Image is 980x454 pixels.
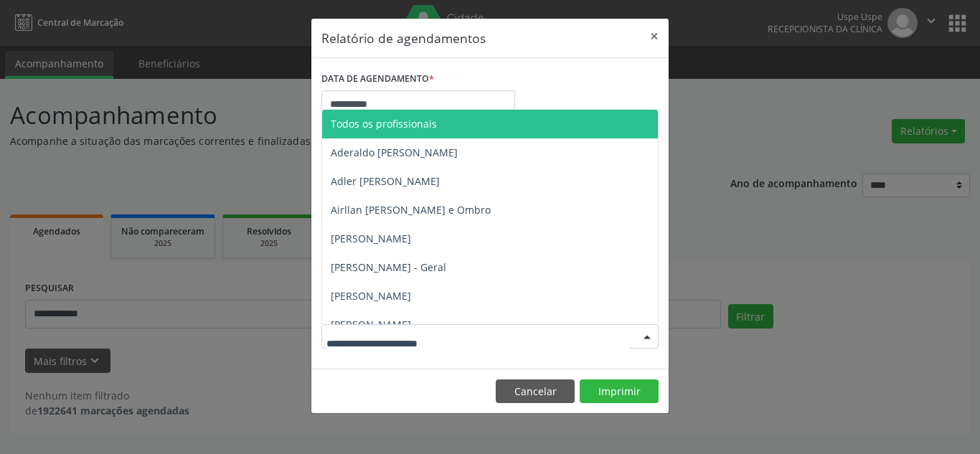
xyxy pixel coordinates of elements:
[321,68,434,90] label: DATA DE AGENDAMENTO
[331,289,411,303] span: [PERSON_NAME]
[331,318,411,331] span: [PERSON_NAME]
[321,29,486,47] h5: Relatório de agendamentos
[496,379,575,404] button: Cancelar
[331,146,458,159] span: Aderaldo [PERSON_NAME]
[331,232,411,245] span: [PERSON_NAME]
[331,260,446,274] span: [PERSON_NAME] - Geral
[331,203,491,217] span: Airllan [PERSON_NAME] e Ombro
[580,379,659,404] button: Imprimir
[331,174,440,188] span: Adler [PERSON_NAME]
[640,19,669,54] button: Close
[331,117,437,131] span: Todos os profissionais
